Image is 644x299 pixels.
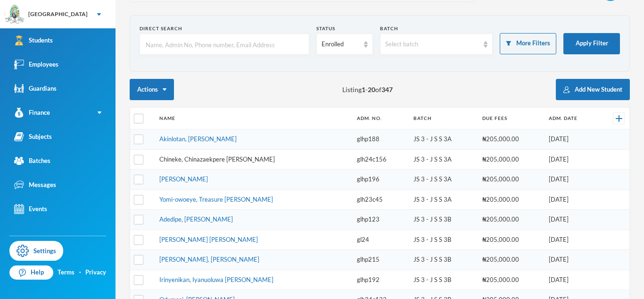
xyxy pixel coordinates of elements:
[544,250,599,270] td: [DATE]
[159,256,259,263] a: [PERSON_NAME], [PERSON_NAME]
[342,85,393,94] span: Listing - of
[159,196,273,203] a: Yomi-owoeye, Treasure [PERSON_NAME]
[478,108,544,129] th: Due Fees
[352,230,409,250] td: gl24
[79,268,81,277] div: ·
[159,236,258,243] a: [PERSON_NAME] [PERSON_NAME]
[544,210,599,230] td: [DATE]
[544,189,599,210] td: [DATE]
[14,156,50,166] div: Batches
[544,129,599,150] td: [DATE]
[159,155,275,163] a: Chineke, Chinazaekpere [PERSON_NAME]
[616,115,622,122] img: +
[85,268,106,277] a: Privacy
[159,135,237,143] a: Akinlotan, [PERSON_NAME]
[352,170,409,190] td: glhp196
[478,129,544,150] td: ₦205,000.00
[316,25,373,32] div: Status
[544,149,599,170] td: [DATE]
[478,270,544,290] td: ₦205,000.00
[478,210,544,230] td: ₦205,000.00
[544,270,599,290] td: [DATE]
[14,84,57,94] div: Guardians
[385,40,479,49] div: Select batch
[368,85,375,94] b: 20
[478,250,544,270] td: ₦205,000.00
[14,60,58,69] div: Employees
[14,35,53,45] div: Students
[140,25,309,32] div: Direct Search
[352,250,409,270] td: glhp215
[381,85,393,94] b: 347
[478,230,544,250] td: ₦205,000.00
[352,129,409,150] td: glhp188
[322,40,359,49] div: Enrolled
[478,149,544,170] td: ₦205,000.00
[478,189,544,210] td: ₦205,000.00
[409,170,477,190] td: JS 3 - J S S 3A
[352,108,409,129] th: Adm. No.
[409,230,477,250] td: JS 3 - J S S 3B
[130,79,174,100] button: Actions
[362,85,365,94] b: 1
[544,108,599,129] th: Adm. Date
[14,204,47,214] div: Events
[544,230,599,250] td: [DATE]
[409,129,477,150] td: JS 3 - J S S 3A
[409,189,477,210] td: JS 3 - J S S 3A
[409,108,477,129] th: Batch
[5,5,24,24] img: logo
[409,270,477,290] td: JS 3 - J S S 3B
[563,33,620,54] button: Apply Filter
[409,210,477,230] td: JS 3 - J S S 3B
[352,270,409,290] td: glhp192
[159,215,233,223] a: Adedipe, [PERSON_NAME]
[544,170,599,190] td: [DATE]
[159,175,208,183] a: [PERSON_NAME]
[14,132,52,142] div: Subjects
[556,79,630,100] button: Add New Student
[9,241,63,261] a: Settings
[380,25,493,32] div: Batch
[14,180,56,190] div: Messages
[145,34,304,55] input: Name, Admin No, Phone number, Email Address
[352,210,409,230] td: glhp123
[409,149,477,170] td: JS 3 - J S S 3A
[14,108,50,118] div: Finance
[352,149,409,170] td: glh24c156
[352,189,409,210] td: glh23c45
[28,10,88,18] div: [GEOGRAPHIC_DATA]
[58,268,74,277] a: Terms
[9,265,53,280] a: Help
[500,33,556,54] button: More Filters
[159,276,273,283] a: Irinyenikan, Iyanuoluwa [PERSON_NAME]
[478,170,544,190] td: ₦205,000.00
[409,250,477,270] td: JS 3 - J S S 3B
[155,108,352,129] th: Name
